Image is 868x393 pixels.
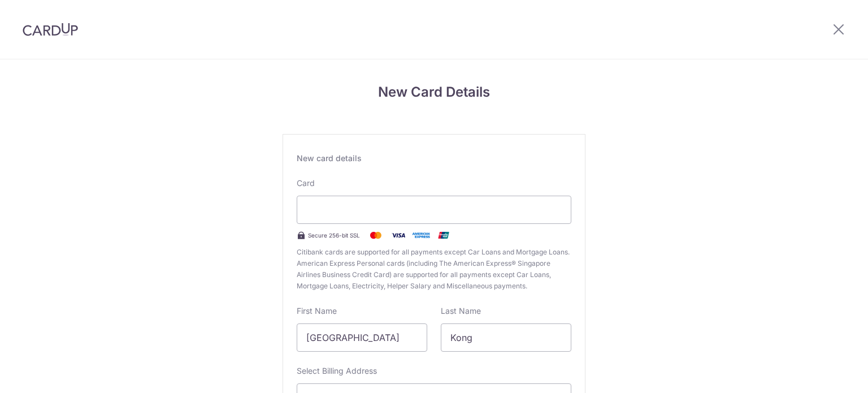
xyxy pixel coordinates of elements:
img: Mastercard [364,228,387,242]
label: Select Billing Address [297,365,377,377]
span: Secure 256-bit SSL [308,231,360,240]
img: Visa [387,228,410,242]
img: .alt.amex [410,228,432,242]
div: New card details [297,153,571,164]
iframe: Opens a widget where you can find more information [795,359,857,387]
span: Citibank cards are supported for all payments except Car Loans and Mortgage Loans. American Expre... [297,247,571,292]
label: First Name [297,305,337,317]
label: Card [297,178,315,189]
input: Cardholder First Name [297,323,427,352]
iframe: Secure card payment input frame [306,203,562,217]
h4: New Card Details [283,82,585,102]
input: Cardholder Last Name [441,323,571,352]
img: .alt.unionpay [432,228,455,242]
label: Last Name [441,305,481,317]
img: CardUp [23,23,78,36]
